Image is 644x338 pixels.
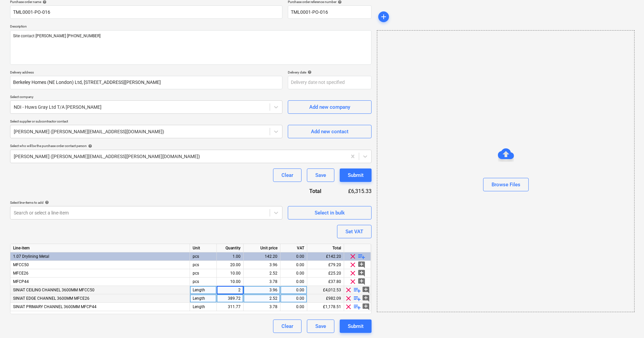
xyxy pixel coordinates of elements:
[311,127,348,136] div: Add new contact
[377,30,635,312] div: Browse Files
[309,103,350,111] div: Add new company
[358,278,366,286] span: add_comment
[307,278,344,286] div: £37.80
[610,306,644,338] iframe: Chat Widget
[362,303,370,311] span: add_comment
[340,168,372,182] button: Submit
[307,168,334,182] button: Save
[349,269,357,277] span: clear
[246,278,277,286] div: 3.78
[10,5,282,19] input: Document name
[13,296,89,301] span: SINIAT EDGE CHANNEL 3600MM MFCE26
[362,286,370,294] span: add_comment
[283,294,304,303] div: 0.00
[307,269,344,278] div: £25.20
[284,187,332,195] div: Total
[219,294,241,303] div: 389.72
[87,144,92,148] span: help
[492,180,520,189] div: Browse Files
[307,286,344,294] div: £4,012.53
[10,70,282,76] p: Delivery address
[190,252,217,261] div: pcs
[246,261,277,269] div: 3.96
[246,286,277,294] div: 3.96
[10,95,282,100] p: Select company
[273,168,302,182] button: Clear
[332,187,372,195] div: £6,315.33
[307,320,334,333] button: Save
[288,206,372,220] button: Select in bulk
[10,24,372,30] p: Description
[283,252,304,261] div: 0.00
[288,125,372,138] button: Add new contact
[273,320,302,333] button: Clear
[13,304,96,309] span: SINIAT PRIMARY CHANNEL 3600MM MFCP44
[306,70,312,74] span: help
[190,244,217,252] div: Unit
[358,269,366,277] span: add_comment
[281,171,293,180] div: Clear
[246,269,277,278] div: 2.52
[358,261,366,269] span: add_comment
[219,278,241,286] div: 10.00
[337,225,372,238] button: Set VAT
[190,278,217,286] div: pcs
[358,252,366,260] span: playlist_add
[345,294,353,302] span: clear
[288,100,372,114] button: Add new company
[349,261,357,269] span: clear
[219,303,241,311] div: 311.77
[353,294,362,302] span: playlist_add
[307,261,344,269] div: £79.20
[10,200,282,205] div: Select line-items to add
[13,279,29,284] span: MFCP44
[283,303,304,311] div: 0.00
[10,30,372,65] textarea: Site contact [PERSON_NAME] [PHONE_NUMBER]
[219,261,241,269] div: 20.00
[10,144,372,148] div: Select who will be the purchase order contact person
[280,244,307,252] div: VAT
[246,252,277,261] div: 142.20
[10,119,282,125] p: Select supplier or subcontractor contact
[307,252,344,261] div: £142.20
[10,244,190,252] div: Line-item
[13,254,49,259] span: 1.07 Drylining Metal
[10,76,282,89] input: Delivery address
[315,208,345,217] div: Select in bulk
[307,303,344,311] div: £1,178.51
[288,76,372,89] input: Delivery date not specified
[190,286,217,294] div: Length
[246,294,277,303] div: 2.52
[281,322,293,331] div: Clear
[348,171,364,180] div: Submit
[349,278,357,286] span: clear
[345,227,363,236] div: Set VAT
[13,288,94,292] span: SINIAT CEILING CHANNEL 3600MM MFCC50
[348,322,364,331] div: Submit
[13,271,28,276] span: MFCE26
[219,252,241,261] div: 1.00
[246,303,277,311] div: 3.78
[288,70,372,75] div: Delivery date
[190,269,217,278] div: pcs
[315,322,326,331] div: Save
[283,286,304,294] div: 0.00
[13,262,29,267] span: MFCC50
[190,261,217,269] div: pcs
[307,244,344,252] div: Total
[349,252,357,260] span: clear
[217,244,244,252] div: Quantity
[315,171,326,180] div: Save
[288,5,372,19] input: Reference number
[345,286,353,294] span: clear
[483,178,529,191] button: Browse Files
[345,303,353,311] span: clear
[283,269,304,278] div: 0.00
[307,294,344,303] div: £982.09
[340,320,372,333] button: Submit
[219,269,241,278] div: 10.00
[283,278,304,286] div: 0.00
[380,13,388,21] span: add
[362,294,370,302] span: add_comment
[44,200,49,204] span: help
